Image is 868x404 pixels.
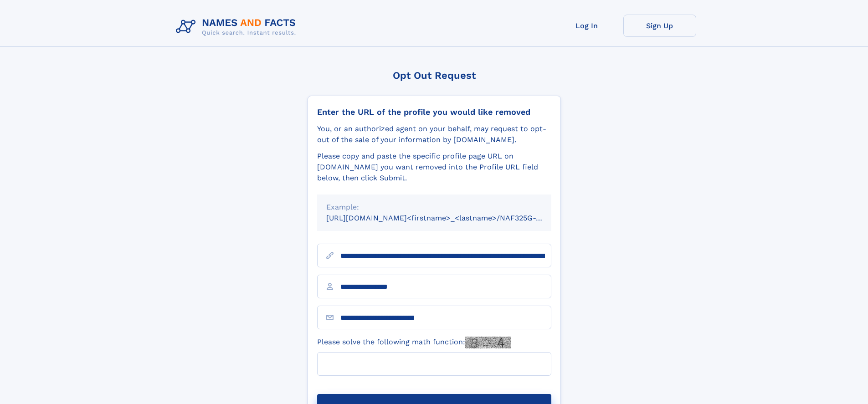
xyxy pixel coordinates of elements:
div: Example: [326,202,542,213]
div: Opt Out Request [308,70,561,81]
label: Please solve the following math function: [317,337,511,348]
div: You, or an authorized agent on your behalf, may request to opt-out of the sale of your informatio... [317,123,551,145]
div: Please copy and paste the specific profile page URL on [DOMAIN_NAME] you want removed into the Pr... [317,151,551,184]
small: [URL][DOMAIN_NAME]<firstname>_<lastname>/NAF325G-xxxxxxxx [326,214,569,222]
div: Enter the URL of the profile you would like removed [317,107,551,117]
img: Logo Names and Facts [172,15,303,39]
a: Sign Up [623,15,696,37]
a: Log In [550,15,623,37]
